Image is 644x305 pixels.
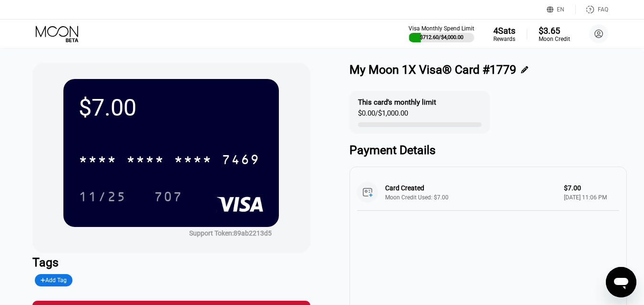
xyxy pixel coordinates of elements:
[189,229,272,237] div: Support Token: 89ab2213d5
[598,6,608,13] div: FAQ
[493,26,515,42] div: 4SatsRewards
[147,185,190,208] div: 707
[154,190,183,206] div: 707
[79,190,126,206] div: 11/25
[32,256,310,269] div: Tags
[72,185,133,208] div: 11/25
[606,267,636,297] iframe: Button to launch messaging window, conversation in progress
[420,34,463,40] div: $712.60 / $4,000.00
[349,143,627,157] div: Payment Details
[547,5,576,14] div: EN
[358,109,408,122] div: $0.00 / $1,000.00
[539,26,570,42] div: $3.65Moon Credit
[79,94,264,121] div: $7.00
[35,274,73,286] div: Add Tag
[493,36,515,42] div: Rewards
[557,6,564,13] div: EN
[539,36,570,42] div: Moon Credit
[493,26,515,36] div: 4 Sats
[409,25,474,42] div: Visa Monthly Spend Limit$712.60/$4,000.00
[409,25,474,32] div: Visa Monthly Spend Limit
[539,26,570,36] div: $3.65
[358,98,436,107] div: This card’s monthly limit
[222,153,260,168] div: 7469
[189,229,272,237] div: Support Token:89ab2213d5
[576,5,608,14] div: FAQ
[349,63,516,77] div: My Moon 1X Visa® Card #1779
[41,277,67,284] div: Add Tag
